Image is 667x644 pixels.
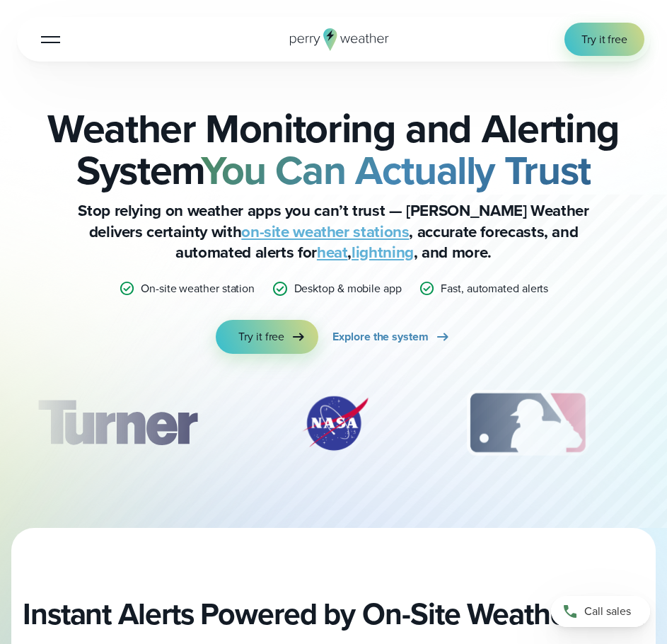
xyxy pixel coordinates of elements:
[17,108,650,192] h2: Weather Monitoring and Alerting System
[17,388,650,466] div: slideshow
[17,388,218,459] img: Turner-Construction_1.svg
[238,328,284,345] span: Try it free
[584,603,631,619] span: Call sales
[317,241,348,264] a: heat
[564,23,644,56] a: Try it free
[51,200,617,263] p: Stop relying on weather apps you can’t trust — [PERSON_NAME] Weather delivers certainty with , ac...
[241,220,409,243] a: on-site weather stations
[17,388,218,459] div: 1 of 12
[332,328,428,345] span: Explore the system
[352,241,414,264] a: lightning
[141,280,255,297] p: On-site weather station
[441,280,548,297] p: Fast, automated alerts
[332,320,451,354] a: Explore the system
[216,320,318,354] a: Try it free
[23,597,644,633] h2: Instant Alerts Powered by On-Site Weather Data
[286,388,385,459] div: 2 of 12
[294,280,402,297] p: Desktop & mobile app
[551,596,650,627] a: Call sales
[201,140,591,200] strong: You Can Actually Trust
[581,31,627,47] span: Try it free
[453,388,602,459] div: 3 of 12
[286,388,385,459] img: NASA.svg
[453,388,602,459] img: MLB.svg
